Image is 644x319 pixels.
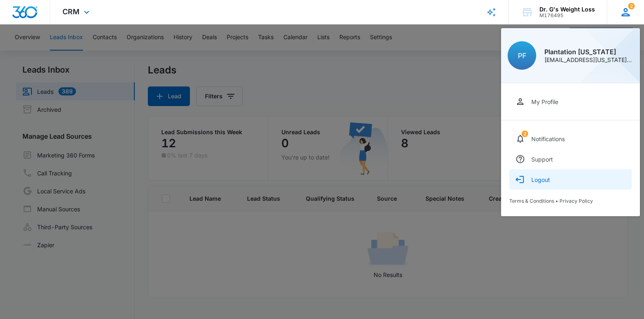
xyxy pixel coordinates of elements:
[531,98,558,105] div: My Profile
[509,169,632,190] button: Logout
[509,198,554,204] a: Terms & Conditions
[531,135,565,142] div: Notifications
[544,49,633,55] div: Plantation [US_STATE]
[559,198,593,204] a: Privacy Policy
[544,57,633,63] div: [EMAIL_ADDRESS][US_STATE][DOMAIN_NAME]
[521,131,528,137] div: notifications count
[62,7,80,16] span: CRM
[531,156,553,163] div: Support
[509,149,632,169] a: Support
[628,3,635,9] span: 2
[521,131,528,137] span: 2
[628,3,635,9] div: notifications count
[509,91,632,112] a: My Profile
[539,13,595,18] div: account id
[531,176,550,183] div: Logout
[518,51,526,60] span: PF
[509,198,632,204] div: •
[539,6,595,13] div: account name
[509,128,632,149] a: notifications countNotifications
